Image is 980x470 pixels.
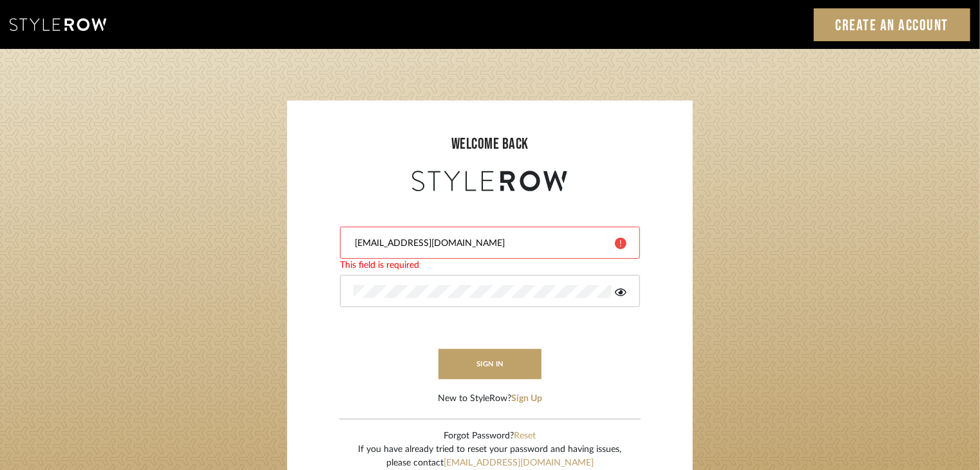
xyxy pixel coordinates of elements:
div: If you have already tried to reset your password and having issues, please contact [359,443,622,470]
button: sign in [438,349,542,379]
a: Create an Account [814,8,971,41]
button: Reset [514,429,536,443]
div: New to StyleRow? [438,392,542,406]
a: [EMAIL_ADDRESS][DOMAIN_NAME] [444,458,594,467]
input: Email Address [353,237,605,250]
div: Forgot Password? [359,429,622,443]
div: welcome back [300,133,680,156]
div: This field is required [340,259,640,272]
button: Sign Up [511,392,542,406]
